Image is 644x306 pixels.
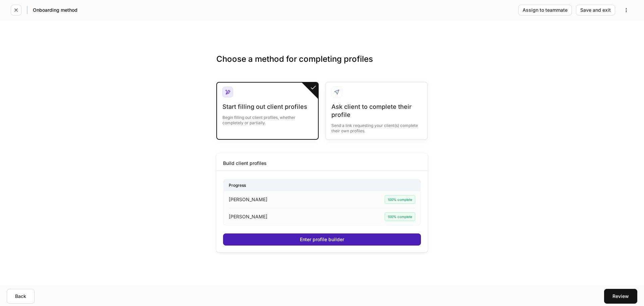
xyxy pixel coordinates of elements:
div: Assign to teammate [523,8,568,12]
div: Save and exit [580,8,611,12]
div: Start filling out client profiles [222,103,313,111]
div: Back [15,294,26,299]
p: [PERSON_NAME] [229,196,267,203]
div: Progress [223,179,421,191]
p: [PERSON_NAME] [229,213,267,220]
div: Begin filling out client profiles, whether completely or partially. [222,111,313,126]
div: 100% complete [385,195,415,204]
div: Build client profiles [223,160,267,167]
button: Back [7,289,35,304]
button: Assign to teammate [518,5,572,15]
button: Save and exit [576,5,615,15]
div: 100% complete [385,212,415,221]
div: Ask client to complete their profile [331,103,422,119]
button: Review [604,289,637,304]
div: Enter profile builder [300,237,344,242]
div: Review [612,294,629,299]
h3: Choose a method for completing profiles [216,54,428,75]
button: Enter profile builder [223,233,421,246]
h5: Onboarding method [33,7,77,13]
div: Send a link requesting your client(s) complete their own profiles. [331,119,422,134]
